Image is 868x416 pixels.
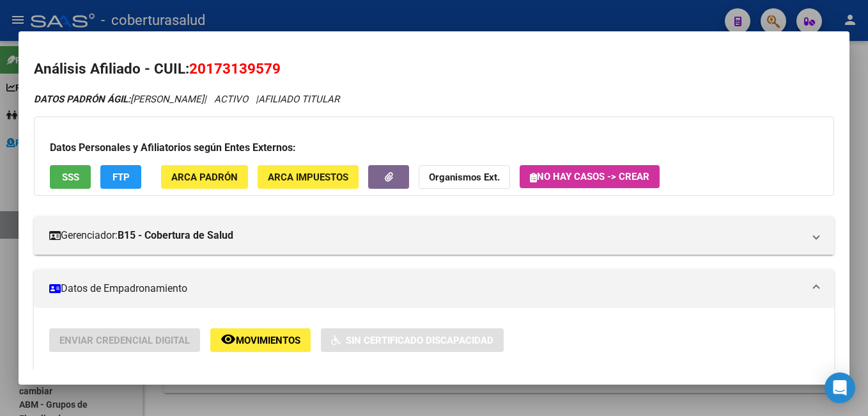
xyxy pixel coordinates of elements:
strong: Organismos Ext. [429,172,500,183]
button: Movimientos [210,328,311,352]
mat-panel-title: Gerenciador: [49,228,803,243]
span: ARCA Impuestos [268,172,348,183]
button: ARCA Padrón [161,165,248,189]
span: SSS [62,172,79,183]
span: 20173139579 [189,60,281,77]
mat-expansion-panel-header: Datos de Empadronamiento [34,269,834,308]
span: Movimientos [236,335,300,346]
button: FTP [100,165,141,189]
button: Sin Certificado Discapacidad [321,328,504,352]
span: Sin Certificado Discapacidad [346,335,493,346]
strong: Etiquetas: [49,367,91,379]
h3: Datos Personales y Afiliatorios según Entes Externos: [50,140,818,156]
span: Enviar Credencial Digital [59,335,190,346]
h2: Análisis Afiliado - CUIL: [34,58,834,80]
button: SSS [50,165,91,189]
div: Open Intercom Messenger [825,372,855,403]
button: No hay casos -> Crear [520,165,660,188]
mat-expansion-panel-header: Gerenciador:B15 - Cobertura de Salud [34,216,834,255]
strong: DATOS PADRÓN ÁGIL: [34,93,130,105]
strong: B15 - Cobertura de Salud [118,228,233,243]
span: No hay casos -> Crear [530,171,649,182]
span: FTP [112,172,130,183]
button: ARCA Impuestos [258,165,359,189]
mat-icon: remove_red_eye [221,332,236,347]
span: AFILIADO TITULAR [258,93,339,105]
i: | ACTIVO | [34,93,339,105]
mat-panel-title: Datos de Empadronamiento [49,281,803,296]
span: [PERSON_NAME] [34,93,204,105]
button: Enviar Credencial Digital [49,328,200,352]
span: ARCA Padrón [171,172,238,183]
button: Organismos Ext. [419,165,510,189]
